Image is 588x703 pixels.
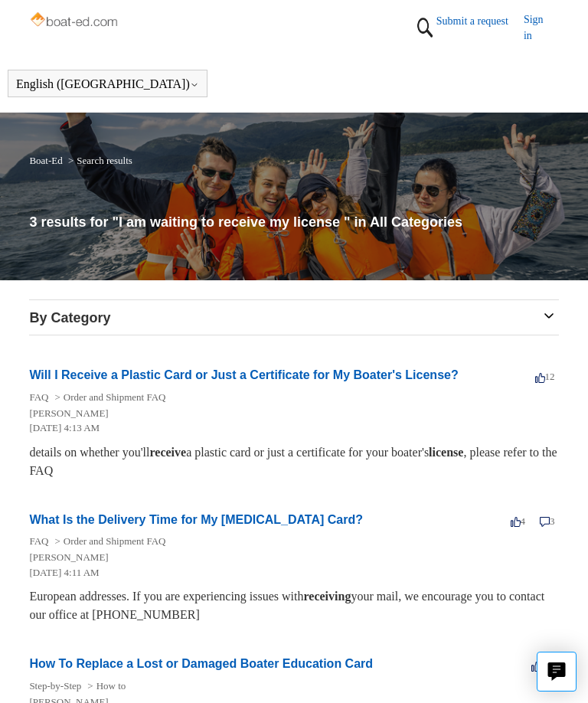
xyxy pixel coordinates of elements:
h1: 3 results for "I am waiting to receive my license " in All Categories [29,212,558,233]
li: [PERSON_NAME] [29,406,543,421]
a: Order and Shipment FAQ [64,391,166,403]
a: How to [96,680,126,692]
div: details on whether you'll a plastic card or just a certificate for your boater's , please refer t... [29,443,558,480]
h3: By Category [29,308,558,329]
span: 3 [540,515,555,527]
a: Step-by-Step [29,680,81,692]
a: FAQ [29,535,48,547]
a: How To Replace a Lost or Damaged Boater Education Card [29,657,373,670]
li: Order and Shipment FAQ [51,391,165,403]
button: Live chat [537,652,577,692]
div: European addresses. If you are experiencing issues with your mail, we encourage you to contact ou... [29,587,558,624]
span: 12 [535,371,555,382]
time: 03/16/2022, 04:13 [29,422,100,433]
li: Search results [65,155,132,166]
a: FAQ [29,391,48,403]
button: English ([GEOGRAPHIC_DATA]) [16,77,199,91]
a: Submit a request [436,13,524,29]
a: Boat-Ed [29,155,62,166]
em: license [429,446,463,459]
em: receiving [304,590,351,603]
a: Order and Shipment FAQ [64,535,166,547]
li: How to [84,680,126,692]
span: 4 [511,515,526,527]
li: Order and Shipment FAQ [51,535,165,547]
li: Boat-Ed [29,155,65,166]
span: -56 [531,659,554,671]
a: What Is the Delivery Time for My [MEDICAL_DATA] Card? [29,513,363,526]
li: [PERSON_NAME] [29,550,543,565]
em: receive [149,446,186,459]
img: Boat-Ed Help Center home page [29,9,121,32]
time: 03/14/2022, 04:11 [29,567,99,578]
img: 01HZPCYTXV3JW8MJV9VD7EMK0H [413,11,436,44]
a: Will I Receive a Plastic Card or Just a Certificate for My Boater's License? [29,368,458,381]
a: Sign in [524,11,559,44]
